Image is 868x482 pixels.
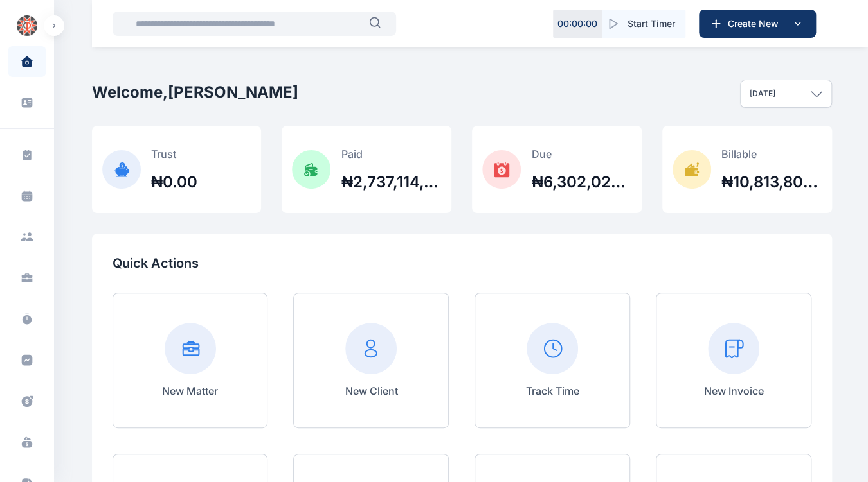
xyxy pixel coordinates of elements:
h2: ₦2,737,114,661.14 [341,172,441,193]
h2: ₦6,302,026,983.62 [531,172,631,193]
button: Start Timer [602,10,685,38]
button: Create New [699,10,816,38]
p: Quick Actions [113,254,811,272]
p: Paid [341,146,441,162]
h2: Welcome, [PERSON_NAME] [92,82,298,103]
p: Billable [721,146,822,162]
p: New Invoice [704,383,764,399]
p: Track Time [526,383,579,399]
h2: ₦0.00 [151,172,197,193]
span: Create New [723,17,790,30]
p: Trust [151,146,197,162]
p: Due [531,146,631,162]
p: New Matter [162,383,218,399]
h2: ₦10,813,807,826.86 [721,172,822,193]
p: New Client [345,383,397,399]
p: 00 : 00 : 00 [557,17,597,30]
span: Start Timer [628,17,675,30]
p: [DATE] [750,89,775,99]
